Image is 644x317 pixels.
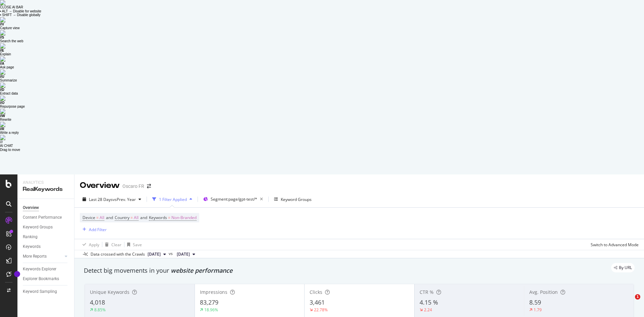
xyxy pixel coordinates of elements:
[204,307,218,313] div: 18.96%
[211,196,257,202] span: Segment: page/gpt-test/*
[611,263,635,272] div: legacy label
[23,253,47,260] div: More Reports
[271,194,314,205] button: Keyword Groups
[113,197,136,202] span: vs Prev. Year
[23,266,69,273] a: Keywords Explorer
[310,298,325,306] span: 3,461
[122,183,144,190] div: Oscaro FR
[201,194,266,205] button: Segment:page/gpt-test/*
[140,215,147,220] span: and
[106,215,113,220] span: and
[23,214,69,221] a: Content Performance
[150,194,195,205] button: 1 Filter Applied
[130,215,133,220] span: =
[23,224,53,231] div: Keyword Groups
[80,180,120,191] div: Overview
[23,233,38,241] div: Ranking
[200,298,218,306] span: 83,279
[200,289,227,295] span: Impressions
[23,243,41,250] div: Keywords
[115,215,129,220] span: Country
[23,224,69,231] a: Keyword Groups
[177,251,190,257] span: 2024 Jul. 18th
[23,204,69,211] a: Overview
[100,213,104,222] span: All
[424,307,432,313] div: 2.24
[588,239,639,250] button: Switch to Advanced Mode
[281,197,312,202] div: Keyword Groups
[619,266,632,270] span: By URL
[23,243,69,250] a: Keywords
[145,250,169,258] button: [DATE]
[23,288,57,295] div: Keyword Sampling
[169,251,174,257] span: vs
[91,251,145,257] div: Data crossed with the Crawls
[420,289,434,295] span: CTR %
[148,251,161,257] span: 2025 Oct. 6th
[23,186,69,193] div: RealKeywords
[159,197,187,202] div: 1 Filter Applied
[310,289,322,295] span: Clicks
[80,225,107,233] button: Add Filter
[174,250,198,258] button: [DATE]
[89,197,113,202] span: Last 28 Days
[23,275,69,282] a: Explorer Bookmarks
[635,294,640,300] span: 1
[534,307,542,313] div: 1.79
[23,275,59,282] div: Explorer Bookmarks
[23,253,63,260] a: More Reports
[80,239,99,250] button: Apply
[111,242,121,248] div: Clear
[529,298,541,306] span: 8.59
[529,289,558,295] span: Avg. Position
[80,194,144,205] button: Last 28 DaysvsPrev. Year
[420,298,438,306] span: 4.15 %
[89,242,99,248] div: Apply
[149,215,167,220] span: Keywords
[171,213,197,222] span: Non-Branded
[591,242,639,248] div: Switch to Advanced Mode
[83,215,95,220] span: Device
[23,288,69,295] a: Keyword Sampling
[23,180,69,186] div: Analytics
[89,227,107,232] div: Add Filter
[14,271,20,277] div: Tooltip anchor
[23,214,62,221] div: Content Performance
[133,242,142,248] div: Save
[124,239,142,250] button: Save
[134,213,139,222] span: All
[94,307,106,313] div: 8.85%
[90,289,129,295] span: Unique Keywords
[102,239,121,250] button: Clear
[23,233,69,241] a: Ranking
[621,294,637,310] iframe: Intercom live chat
[314,307,328,313] div: 22.78%
[96,215,99,220] span: =
[147,184,151,189] div: arrow-right-arrow-left
[90,298,105,306] span: 4,018
[23,204,39,211] div: Overview
[23,266,56,273] div: Keywords Explorer
[168,215,170,220] span: =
